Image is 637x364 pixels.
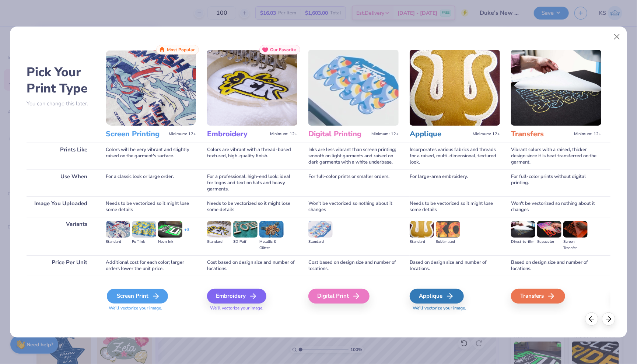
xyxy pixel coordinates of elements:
[132,221,156,237] img: Puff Ink
[436,221,460,237] img: Sublimated
[410,239,434,245] div: Standard
[106,196,196,217] div: Needs to be vectorized so it might lose some details
[511,221,535,237] img: Direct-to-film
[511,50,601,126] img: Transfers
[207,305,297,311] span: We'll vectorize your image.
[233,221,258,237] img: 3D Puff
[106,221,130,237] img: Standard
[410,50,500,126] img: Applique
[563,221,588,237] img: Screen Transfer
[27,196,95,217] div: Image You Uploaded
[308,129,368,139] h3: Digital Printing
[511,129,571,139] h3: Transfers
[270,47,296,52] span: Our Favorite
[308,196,399,217] div: Won't be vectorized so nothing about it changes
[167,47,195,52] span: Most Popular
[106,169,196,196] div: For a classic look or large order.
[259,239,284,251] div: Metallic & Glitter
[106,305,196,311] span: We'll vectorize your image.
[410,129,470,139] h3: Applique
[207,143,297,169] div: Colors are vibrant with a thread-based textured, high-quality finish.
[410,196,500,217] div: Needs to be vectorized so it might lose some details
[207,239,231,245] div: Standard
[106,239,130,245] div: Standard
[106,50,196,126] img: Screen Printing
[207,289,266,304] div: Embroidery
[563,239,588,251] div: Screen Transfer
[410,221,434,237] img: Standard
[511,239,535,245] div: Direct-to-film
[371,132,399,137] span: Minimum: 12+
[308,50,399,126] img: Digital Printing
[574,132,601,137] span: Minimum: 12+
[27,169,95,196] div: Use When
[106,129,166,139] h3: Screen Printing
[537,221,561,237] img: Supacolor
[106,143,196,169] div: Colors will be very vibrant and slightly raised on the garment's surface.
[308,169,399,196] div: For full-color prints or smaller orders.
[410,305,500,311] span: We'll vectorize your image.
[410,255,500,276] div: Based on design size and number of locations.
[169,132,196,137] span: Minimum: 12+
[27,101,95,107] p: You can change this later.
[410,169,500,196] div: For large-area embroidery.
[511,169,601,196] div: For full-color prints without digital printing.
[207,50,297,126] img: Embroidery
[511,255,601,276] div: Based on design size and number of locations.
[233,239,258,245] div: 3D Puff
[410,143,500,169] div: Incorporates various fabrics and threads for a raised, multi-dimensional, textured look.
[511,289,565,304] div: Transfers
[132,239,156,245] div: Puff Ink
[27,64,95,97] h2: Pick Your Print Type
[184,227,189,239] div: + 3
[158,239,182,245] div: Neon Ink
[207,255,297,276] div: Cost based on design size and number of locations.
[207,221,231,237] img: Standard
[27,143,95,169] div: Prints Like
[259,221,284,237] img: Metallic & Glitter
[308,255,399,276] div: Cost based on design size and number of locations.
[511,143,601,169] div: Vibrant colors with a raised, thicker design since it is heat transferred on the garment.
[473,132,500,137] span: Minimum: 12+
[207,169,297,196] div: For a professional, high-end look; ideal for logos and text on hats and heavy garments.
[537,239,561,245] div: Supacolor
[308,221,333,237] img: Standard
[158,221,182,237] img: Neon Ink
[270,132,297,137] span: Minimum: 12+
[27,255,95,276] div: Price Per Unit
[27,217,95,255] div: Variants
[410,289,464,304] div: Applique
[308,143,399,169] div: Inks are less vibrant than screen printing; smooth on light garments and raised on dark garments ...
[207,196,297,217] div: Needs to be vectorized so it might lose some details
[106,255,196,276] div: Additional cost for each color; larger orders lower the unit price.
[511,196,601,217] div: Won't be vectorized so nothing about it changes
[308,239,333,245] div: Standard
[107,289,168,304] div: Screen Print
[308,289,370,304] div: Digital Print
[207,129,267,139] h3: Embroidery
[436,239,460,245] div: Sublimated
